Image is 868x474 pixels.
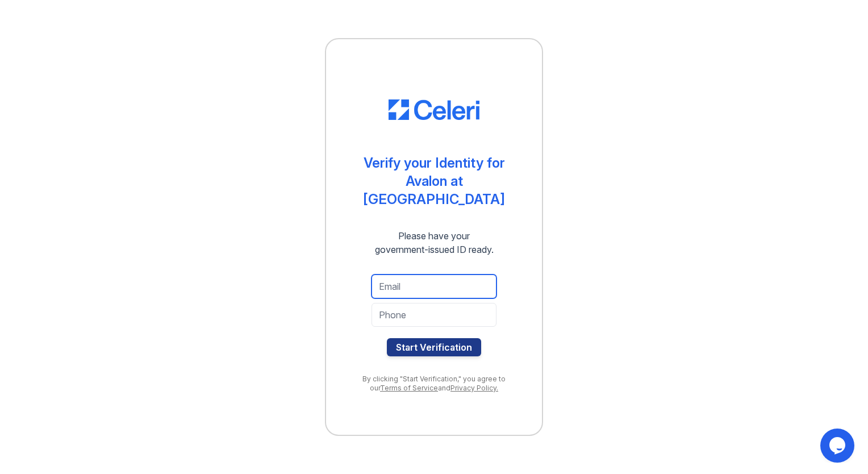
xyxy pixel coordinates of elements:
[372,275,496,298] input: Email
[354,229,514,256] div: Please have your government-issued ID ready.
[820,429,857,463] iframe: chat widget
[387,338,481,356] button: Start Verification
[389,99,479,120] img: CE_Logo_Blue-a8612792a0a2168367f1c8372b55b34899dd931a85d93a1a3d3e32e68fde9ad4.png
[450,384,498,392] a: Privacy Policy.
[380,384,438,392] a: Terms of Service
[349,375,519,393] div: By clicking "Start Verification," you agree to our and
[372,303,496,327] input: Phone
[349,154,519,209] div: Verify your Identity for Avalon at [GEOGRAPHIC_DATA]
